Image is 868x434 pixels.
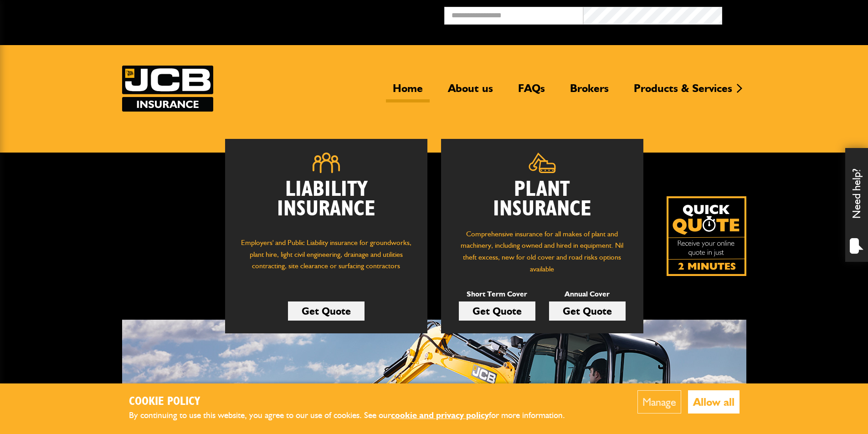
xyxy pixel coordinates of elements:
a: JCB Insurance Services [122,66,213,112]
p: Short Term Cover [459,288,535,300]
h2: Liability Insurance [239,180,414,228]
button: Broker Login [722,7,861,21]
button: Allow all [688,390,740,414]
a: About us [441,82,500,102]
a: cookie and privacy policy [391,410,489,420]
a: Home [386,82,430,102]
a: FAQs [511,82,552,102]
p: By continuing to use this website, you agree to our use of cookies. See our for more information. [129,408,580,423]
p: Annual Cover [549,288,626,300]
img: Quick Quote [667,196,746,276]
button: Manage [637,390,681,414]
div: Need help? [845,148,868,262]
a: Get Quote [459,301,535,321]
a: Get Quote [549,301,626,321]
h2: Plant Insurance [455,180,630,219]
a: Get your insurance quote isn just 2-minutes [667,196,746,276]
p: Comprehensive insurance for all makes of plant and machinery, including owned and hired in equipm... [455,228,630,275]
img: JCB Insurance Services logo [122,66,213,112]
h2: Cookie Policy [129,395,580,409]
a: Brokers [563,82,616,102]
a: Products & Services [627,82,739,102]
a: Get Quote [288,301,365,321]
p: Employers' and Public Liability insurance for groundworks, plant hire, light civil engineering, d... [239,237,414,281]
